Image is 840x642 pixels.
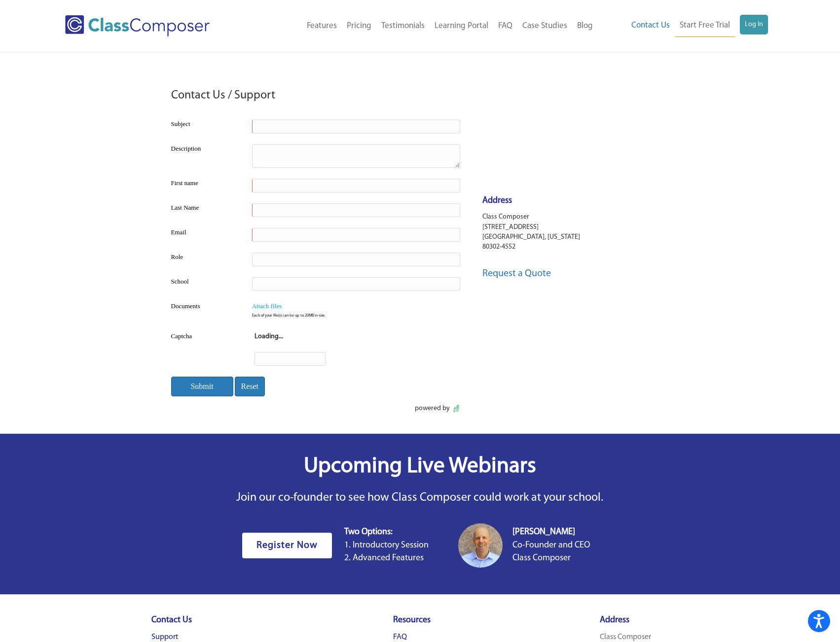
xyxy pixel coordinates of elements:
[512,554,571,563] span: Class Composer
[482,269,551,279] a: Request a Quote
[255,333,283,340] strong: Loading...
[256,541,318,550] span: Register Now
[242,533,332,558] a: Register Now
[415,404,450,414] span: powered by
[342,15,376,37] a: Pricing
[65,15,210,36] img: Class Composer
[512,528,575,537] b: [PERSON_NAME]
[169,247,240,272] td: Role
[171,377,233,397] input: Submit
[572,15,598,37] a: Blog
[169,223,240,247] td: Email
[430,15,493,37] a: Learning Portal
[493,15,517,37] a: FAQ
[517,15,572,37] a: Case Studies
[151,614,206,627] h4: Contact Us
[169,272,240,296] td: School
[169,198,240,223] td: Last Name
[512,541,590,550] span: Co-Founder and CEO
[344,526,429,564] p: 1. Introductory Session 2. Advanced Features
[344,528,393,537] b: Two Options:
[169,296,240,326] td: Documents
[482,195,672,207] h4: Address
[250,15,598,37] nav: Header Menu
[302,15,342,37] a: Features
[740,15,768,34] a: Log In
[92,453,748,480] h3: Upcoming Live Webinars
[169,326,242,371] td: Captcha
[252,313,326,319] span: Each of your file(s) can be up to 20MB in size.
[482,212,672,252] p: Class Composer [STREET_ADDRESS] [GEOGRAPHIC_DATA], [US_STATE] 80302-4552
[393,633,407,641] a: FAQ
[393,614,447,627] h4: Resources
[452,405,460,413] img: portalLogo.de847024ebc0131731a3.png
[235,377,265,397] input: Reset
[600,614,724,627] h4: Address
[675,15,735,37] a: Start Free Trial
[151,633,178,641] a: Support
[598,15,768,37] nav: Header Menu
[169,114,240,139] td: Subject
[171,88,275,104] h3: Contact Us / Support
[626,15,675,36] a: Contact Us
[236,492,603,504] span: Join our co-founder to see how Class Composer could work at your school.
[169,139,240,173] td: Description
[458,523,503,568] img: screen shot 2018 10 08 at 11.06.05 am
[376,15,430,37] a: Testimonials
[169,173,240,198] td: First name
